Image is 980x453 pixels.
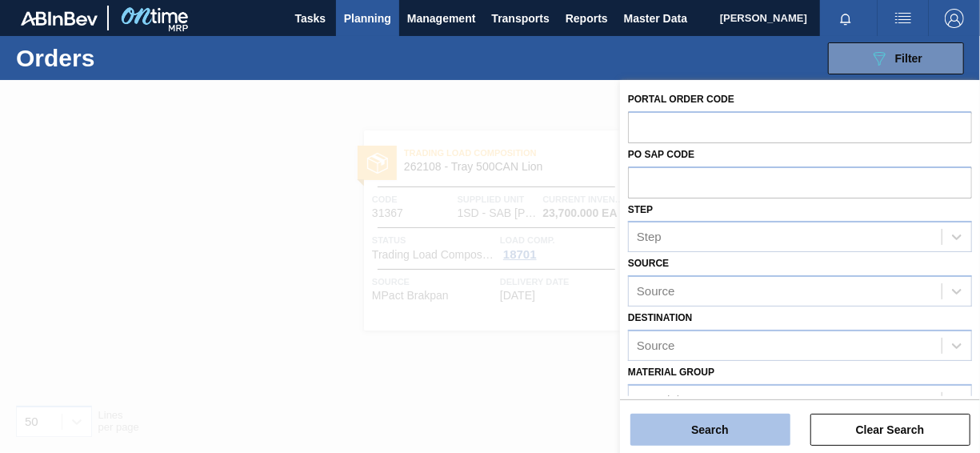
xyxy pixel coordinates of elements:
h1: Orders [16,49,235,67]
label: Destination [628,312,692,323]
label: Step [628,204,653,215]
span: Master Data [624,9,687,28]
button: Filter [828,42,964,74]
span: Management [407,9,476,28]
img: TNhmsLtSVTkK8tSr43FrP2fwEKptu5GPRR3wAAAABJRU5ErkJggg== [21,11,98,26]
label: PO SAP Code [628,149,694,160]
span: Reports [566,9,608,28]
div: Source [637,339,675,352]
label: Source [628,258,669,269]
div: Material Group [637,393,716,407]
span: Filter [895,52,922,65]
label: Portal Order Code [628,94,734,105]
button: Notifications [820,7,871,30]
label: Material Group [628,367,714,378]
span: Planning [344,9,391,28]
img: userActions [894,9,913,28]
div: Step [637,231,662,244]
span: Tasks [293,9,328,28]
img: Logout [945,9,964,28]
span: Transports [492,9,550,28]
div: Source [637,285,675,299]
